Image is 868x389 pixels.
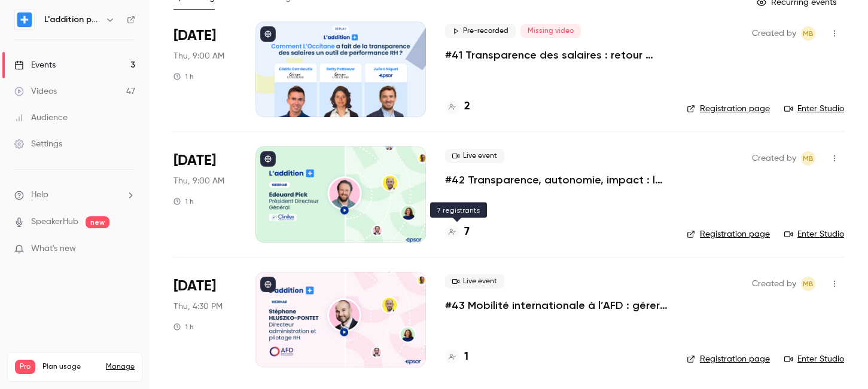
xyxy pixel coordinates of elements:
[687,228,770,240] a: Registration page
[173,322,194,332] div: 1 h
[121,244,135,255] iframe: Noticeable Trigger
[464,224,470,240] h4: 7
[784,103,844,115] a: Enter Studio
[173,22,236,117] div: Oct 16 Thu, 9:00 AM (Europe/Paris)
[86,216,109,228] span: new
[801,277,815,291] span: Mylène BELLANGER
[445,173,668,187] a: #42 Transparence, autonomie, impact : la recette Clinitex
[14,59,56,71] div: Events
[801,26,815,41] span: Mylène BELLANGER
[752,277,796,291] span: Created by
[445,24,516,38] span: Pre-recorded
[14,112,68,124] div: Audience
[445,274,504,289] span: Live event
[31,189,48,201] span: Help
[173,146,236,242] div: Nov 6 Thu, 9:00 AM (Europe/Paris)
[15,360,35,374] span: Pro
[173,301,223,313] span: Thu, 4:30 PM
[42,362,99,372] span: Plan usage
[803,26,814,41] span: MB
[464,349,468,365] h4: 1
[173,197,194,206] div: 1 h
[464,99,470,115] h4: 2
[803,151,814,166] span: MB
[44,14,100,26] h6: L'addition par Epsor
[14,85,57,97] div: Videos
[784,353,844,365] a: Enter Studio
[173,151,216,170] span: [DATE]
[445,349,468,365] a: 1
[445,149,504,163] span: Live event
[173,26,216,45] span: [DATE]
[14,189,135,201] li: help-dropdown-opener
[752,26,796,41] span: Created by
[687,353,770,365] a: Registration page
[173,175,224,187] span: Thu, 9:00 AM
[687,103,770,115] a: Registration page
[15,10,34,29] img: L'addition par Epsor
[106,362,135,372] a: Manage
[803,277,814,291] span: MB
[801,151,815,166] span: Mylène BELLANGER
[445,298,668,313] a: #43 Mobilité internationale à l’AFD : gérer les talents au-delà des frontières
[445,224,470,240] a: 7
[752,151,796,166] span: Created by
[173,72,194,81] div: 1 h
[173,50,224,62] span: Thu, 9:00 AM
[445,48,668,62] a: #41 Transparence des salaires : retour d'expérience de L'Occitane
[784,228,844,240] a: Enter Studio
[31,243,76,255] span: What's new
[31,216,78,228] a: SpeakerHub
[445,99,470,115] a: 2
[520,24,581,38] span: Missing video
[173,277,216,296] span: [DATE]
[14,138,62,150] div: Settings
[173,272,236,367] div: Dec 4 Thu, 4:30 PM (Europe/Paris)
